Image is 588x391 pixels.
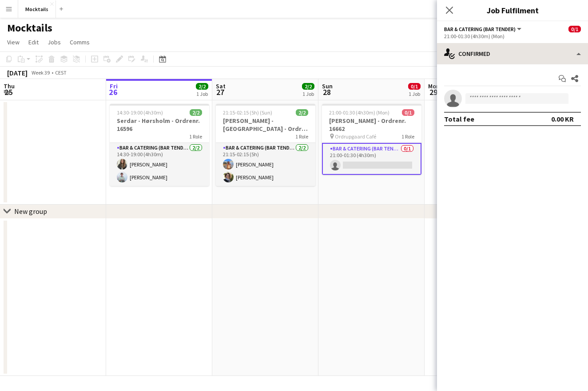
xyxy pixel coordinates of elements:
[551,115,574,123] div: 0.00 KR
[216,117,315,133] h3: [PERSON_NAME] - [GEOGRAPHIC_DATA] - Ordre Nr. 16528
[108,87,118,97] span: 26
[295,133,308,140] span: 1 Role
[196,91,208,97] div: 1 Job
[427,87,440,97] span: 29
[216,82,226,90] span: Sat
[110,117,209,133] h3: Serdar - Hørsholm - Ordrenr. 16596
[55,69,67,76] div: CEST
[216,104,315,186] app-job-card: 21:15-02:15 (5h) (Sun)2/2[PERSON_NAME] - [GEOGRAPHIC_DATA] - Ordre Nr. 165281 RoleBar & Catering ...
[568,26,581,32] span: 0/1
[322,104,421,175] app-job-card: 21:00-01:30 (4h30m) (Mon)0/1[PERSON_NAME] - Ordrenr. 16662 Ordrupgaard Café1 RoleBar & Catering (...
[302,91,314,97] div: 1 Job
[44,36,64,48] a: Jobs
[322,117,421,133] h3: [PERSON_NAME] - Ordrenr. 16662
[335,133,376,140] span: Ordrupgaard Café
[444,26,516,32] span: Bar & Catering (Bar Tender)
[189,133,202,140] span: 1 Role
[110,82,118,90] span: Fri
[70,38,90,46] span: Comms
[302,83,314,90] span: 2/2
[66,36,93,48] a: Comms
[110,143,209,186] app-card-role: Bar & Catering (Bar Tender)2/214:30-19:00 (4h30m)[PERSON_NAME][PERSON_NAME]
[48,38,61,46] span: Jobs
[4,82,15,90] span: Thu
[14,207,47,216] div: New group
[7,21,52,35] h1: Mocktails
[409,91,420,97] div: 1 Job
[296,109,308,116] span: 2/2
[7,68,28,77] div: [DATE]
[117,109,163,116] span: 14:30-19:00 (4h30m)
[216,143,315,186] app-card-role: Bar & Catering (Bar Tender)2/221:15-02:15 (5h)[PERSON_NAME][PERSON_NAME]
[2,87,15,97] span: 25
[322,143,421,175] app-card-role: Bar & Catering (Bar Tender)0/121:00-01:30 (4h30m)
[223,109,272,116] span: 21:15-02:15 (5h) (Sun)
[215,87,226,97] span: 27
[428,82,440,90] span: Mon
[437,4,588,16] h3: Job Fulfilment
[28,38,39,46] span: Edit
[18,0,56,18] button: Mocktails
[408,83,421,90] span: 0/1
[437,43,588,64] div: Confirmed
[444,115,474,123] div: Total fee
[7,38,20,46] span: View
[321,87,333,97] span: 28
[196,83,208,90] span: 2/2
[444,33,581,39] div: 21:00-01:30 (4h30m) (Mon)
[322,82,333,90] span: Sun
[402,109,414,116] span: 0/1
[444,26,523,32] button: Bar & Catering (Bar Tender)
[4,36,23,48] a: View
[401,133,414,140] span: 1 Role
[329,109,389,116] span: 21:00-01:30 (4h30m) (Mon)
[110,104,209,186] app-job-card: 14:30-19:00 (4h30m)2/2Serdar - Hørsholm - Ordrenr. 165961 RoleBar & Catering (Bar Tender)2/214:30...
[25,36,42,48] a: Edit
[29,69,52,76] span: Week 39
[190,109,202,116] span: 2/2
